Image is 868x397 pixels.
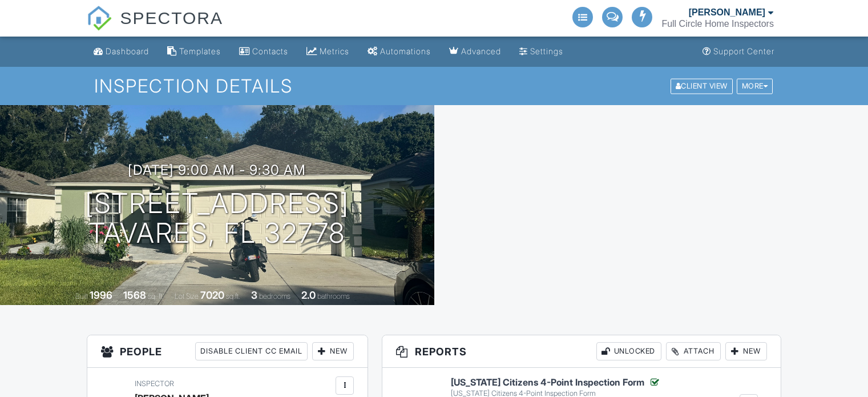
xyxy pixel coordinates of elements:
div: Metrics [320,46,349,56]
div: Templates [179,46,221,56]
a: Client View [669,81,736,90]
div: 1568 [123,289,146,301]
span: sq.ft. [226,292,240,300]
h3: People [87,335,368,368]
div: Support Center [713,46,774,56]
a: Metrics [302,41,354,62]
a: Dashboard [89,41,154,62]
h1: Inspection Details [94,76,774,96]
div: Full Circle Home Inspectors [661,18,774,30]
span: Built [75,292,88,300]
div: Dashboard [106,46,149,56]
div: Attach [666,342,721,360]
h3: [DATE] 9:00 am - 9:30 am [128,162,306,178]
div: Client View [671,78,733,94]
span: SPECTORA [120,6,224,30]
div: New [725,342,767,360]
span: sq. ft. [148,292,164,300]
div: New [312,342,354,360]
div: 2.0 [301,289,316,301]
a: Templates [163,41,225,62]
span: bedrooms [259,292,290,300]
div: Unlocked [596,342,661,360]
div: 7020 [200,289,224,301]
div: [PERSON_NAME] [689,7,765,18]
div: 3 [251,289,257,301]
h1: [STREET_ADDRESS] Tavares, FL 32778 [85,189,349,249]
h3: Reports [382,335,781,368]
div: Advanced [461,46,501,56]
img: The Best Home Inspection Software - Spectora [87,6,112,31]
a: Automations (Advanced) [363,41,435,62]
div: More [737,78,773,94]
div: 1996 [90,289,112,301]
h6: [US_STATE] Citizens 4-Point Inspection Form [451,376,660,388]
span: Lot Size [175,292,199,300]
a: Contacts [235,41,293,62]
div: Contacts [252,46,288,56]
span: bathrooms [317,292,350,300]
a: Support Center [698,41,779,62]
div: Automations [380,46,431,56]
div: Settings [530,46,563,56]
a: SPECTORA [87,17,223,38]
a: Settings [515,41,568,62]
div: Disable Client CC Email [195,342,308,360]
span: Inspector [135,379,174,388]
a: Advanced [445,41,506,62]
